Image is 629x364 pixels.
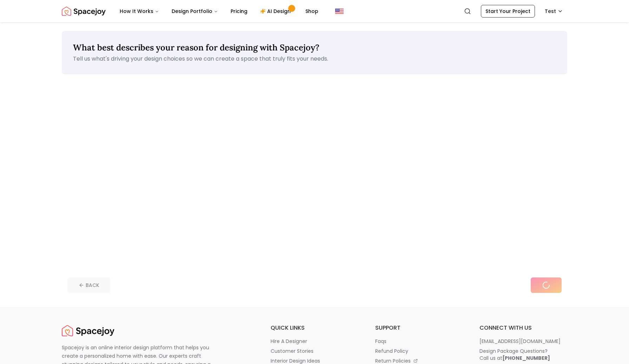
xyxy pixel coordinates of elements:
img: Spacejoy Logo [62,324,114,338]
b: [PHONE_NUMBER] [502,355,550,362]
h6: support [375,324,463,332]
p: refund policy [375,348,408,355]
img: Spacejoy Logo [62,4,106,18]
p: hire a designer [271,338,307,345]
a: Pricing [225,4,253,18]
img: United States [335,7,344,15]
h6: quick links [271,324,358,332]
a: faqs [375,338,463,345]
p: [EMAIL_ADDRESS][DOMAIN_NAME] [479,338,561,345]
a: Design Package Questions?Call us at[PHONE_NUMBER] [479,348,567,362]
a: Spacejoy [62,4,106,18]
button: How It Works [114,4,165,18]
span: What best describes your reason for designing with Spacejoy? [73,42,319,53]
a: Shop [300,4,324,18]
p: faqs [375,338,386,345]
a: [EMAIL_ADDRESS][DOMAIN_NAME] [479,338,567,345]
div: Design Package Questions? Call us at [479,348,550,362]
p: customer stories [271,348,313,355]
a: Start Your Project [481,5,535,18]
p: Tell us what's driving your design choices so we can create a space that truly fits your needs. [73,55,556,63]
a: hire a designer [271,338,358,345]
button: Test [541,5,567,18]
button: Design Portfolio [166,4,224,18]
a: refund policy [375,348,463,355]
a: Spacejoy [62,324,114,338]
nav: Main [114,4,324,18]
a: AI Design [254,4,298,18]
h6: connect with us [479,324,567,332]
a: customer stories [271,348,358,355]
